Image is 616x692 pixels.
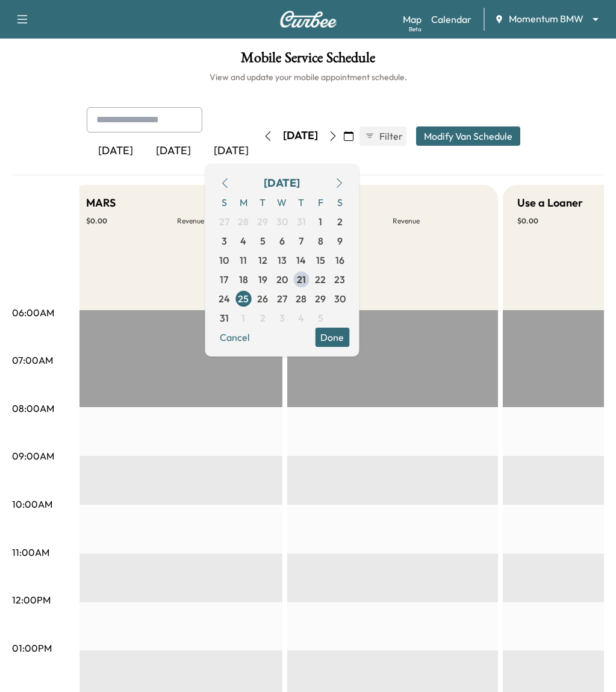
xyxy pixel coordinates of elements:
span: 24 [219,291,230,306]
span: Filter [379,129,401,143]
a: Calendar [431,12,471,26]
span: 8 [318,234,323,248]
span: 12 [258,253,267,267]
span: 1 [241,311,245,325]
div: [DATE] [145,137,202,165]
span: 21 [297,272,306,287]
p: 08:00AM [12,401,54,416]
span: 3 [222,234,227,248]
span: 7 [299,234,303,248]
button: Modify Van Schedule [416,126,520,146]
p: 07:00AM [12,353,53,367]
span: 29 [257,214,268,229]
span: 18 [239,272,248,287]
span: 27 [277,291,287,306]
span: 4 [240,234,246,248]
p: 06:00AM [12,305,54,320]
p: $ 0.00 [86,216,177,226]
span: 28 [238,214,249,229]
p: 01:00PM [12,641,52,655]
h5: Use a Loaner [517,195,583,211]
div: [DATE] [283,128,318,143]
span: 30 [276,214,288,229]
button: Done [315,328,349,347]
span: 25 [238,291,249,306]
h5: MARS [86,195,116,211]
div: [DATE] [202,137,260,165]
p: 11:00AM [12,545,49,560]
span: 19 [258,272,267,287]
span: S [330,193,349,212]
span: 29 [315,291,326,306]
p: 10:00AM [12,497,52,511]
button: Filter [359,126,406,146]
span: 11 [240,253,247,267]
span: 17 [220,272,228,287]
p: 09:00AM [12,449,54,463]
span: 2 [337,214,343,229]
span: 13 [278,253,287,267]
h6: View and update your mobile appointment schedule. [12,71,604,83]
span: T [253,193,272,212]
span: T [291,193,311,212]
span: S [214,193,234,212]
span: 3 [279,311,285,325]
p: $ 0.00 [517,216,608,226]
span: 31 [297,214,306,229]
span: 4 [298,311,304,325]
button: Cancel [214,328,255,347]
span: 23 [334,272,345,287]
span: M [234,193,253,212]
h1: Mobile Service Schedule [12,51,604,71]
span: 10 [219,253,229,267]
p: Revenue [393,216,484,226]
span: 28 [296,291,306,306]
div: Beta [409,25,422,34]
span: 20 [276,272,288,287]
div: [DATE] [87,137,145,165]
span: W [272,193,291,212]
img: Curbee Logo [279,11,337,28]
span: 31 [220,311,229,325]
span: 5 [260,234,266,248]
span: 14 [296,253,306,267]
span: 16 [335,253,344,267]
span: 5 [318,311,323,325]
span: 27 [219,214,229,229]
span: 26 [257,291,268,306]
span: 22 [315,272,326,287]
span: Momentum BMW [509,12,583,26]
p: Revenue [177,216,268,226]
span: 6 [279,234,285,248]
a: MapBeta [403,12,422,26]
span: F [311,193,330,212]
span: 9 [337,234,343,248]
span: 1 [319,214,322,229]
span: 2 [260,311,266,325]
div: [DATE] [264,175,300,192]
span: 15 [316,253,325,267]
p: 12:00PM [12,593,51,607]
span: 30 [334,291,346,306]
